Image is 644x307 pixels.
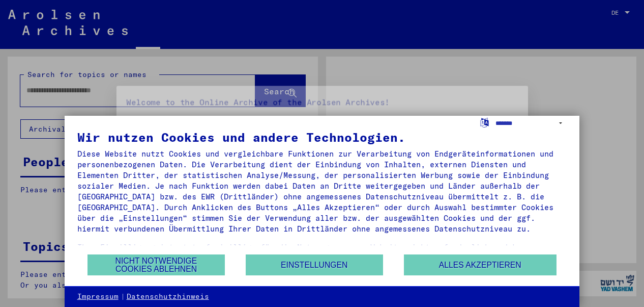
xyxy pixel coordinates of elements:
[87,254,225,275] button: Nicht notwendige Cookies ablehnen
[77,292,119,302] a: Impressum
[246,254,383,275] button: Einstellungen
[127,292,209,302] a: Datenschutzhinweis
[77,81,568,97] h5: Welcome to the Online Archive of the Arolsen Archives!
[479,117,490,127] label: Sprache auswählen
[495,116,567,131] select: Sprache auswählen
[77,148,567,234] div: Diese Website nutzt Cookies und vergleichbare Funktionen zur Verarbeitung von Endgeräteinformatio...
[77,115,568,136] p: Our were established by the international commission, which is the highest governing body of the ...
[404,254,557,275] button: Alles akzeptieren
[77,131,567,143] div: Wir nutzen Cookies und andere Technologien.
